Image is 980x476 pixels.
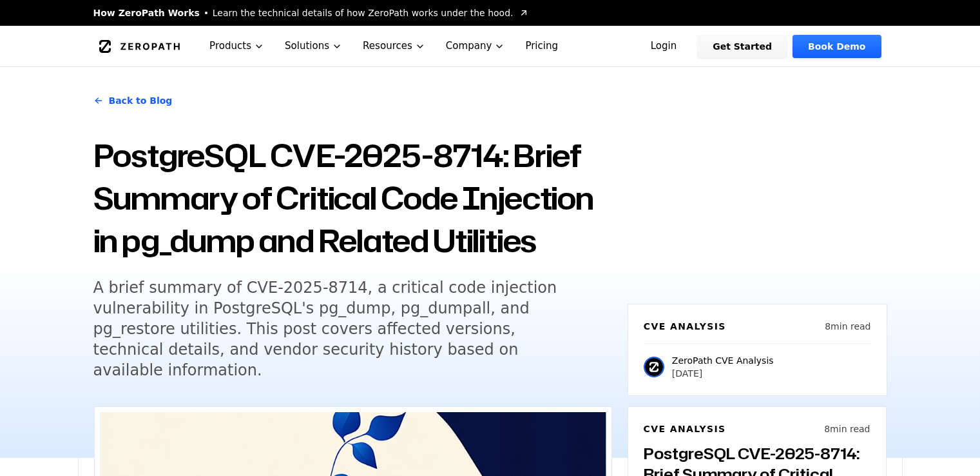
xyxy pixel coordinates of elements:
[352,26,436,66] button: Resources
[93,277,588,381] h5: A brief summary of CVE-2025-8714, a critical code injection vulnerability in PostgreSQL's pg_dump...
[644,320,726,333] h6: CVE Analysis
[93,6,200,19] span: How ZeroPath Works
[213,6,514,19] span: Learn the technical details of how ZeroPath works under the hood.
[274,26,352,66] button: Solutions
[644,357,664,377] img: ZeroPath CVE Analysis
[436,26,515,66] button: Company
[793,35,881,58] a: Book Demo
[93,134,612,262] h1: PostgreSQL CVE-2025-8714: Brief Summary of Critical Code Injection in pg_dump and Related Utilities
[635,35,693,58] a: Login
[78,26,903,66] nav: Global
[93,6,529,19] a: How ZeroPath WorksLearn the technical details of how ZeroPath works under the hood.
[672,354,774,367] p: ZeroPath CVE Analysis
[199,26,274,66] button: Products
[515,26,568,66] a: Pricing
[672,367,774,380] p: [DATE]
[697,35,787,58] a: Get Started
[644,422,726,435] h6: CVE Analysis
[824,422,870,435] p: 8 min read
[825,320,870,333] p: 8 min read
[93,83,173,119] a: Back to Blog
